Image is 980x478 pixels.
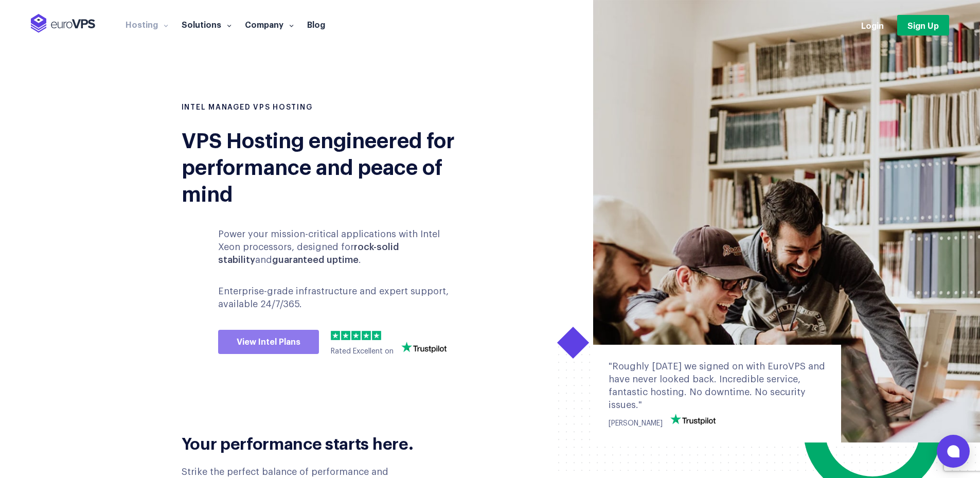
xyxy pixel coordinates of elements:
p: Enterprise-grade infrastructure and expert support, available 24/7/365. [218,285,462,311]
a: View Intel Plans [218,330,319,355]
span: [PERSON_NAME] [609,420,663,427]
span: Rated Excellent on [331,348,394,355]
div: VPS Hosting engineered for performance and peace of mind [182,126,483,206]
a: Sign Up [897,15,949,36]
div: "Roughly [DATE] we signed on with EuroVPS and have never looked back. Incredible service, fantast... [609,360,826,412]
img: 4 [362,331,371,340]
a: Blog [300,19,332,29]
b: rock-solid stability [218,242,399,264]
b: guaranteed uptime [272,255,359,264]
p: Power your mission-critical applications with Intel Xeon processors, designed for and . [218,228,462,267]
a: Solutions [175,19,238,29]
a: Company [238,19,300,29]
h1: INTEL MANAGED VPS HOSTING [182,103,483,113]
img: 3 [351,331,361,340]
img: 2 [341,331,350,340]
a: Login [861,20,884,31]
img: 1 [331,331,340,340]
button: Open chat window [937,435,970,468]
img: EuroVPS [31,14,95,33]
h2: Your performance starts here. [182,432,430,453]
a: Hosting [119,19,175,29]
img: 5 [372,331,381,340]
